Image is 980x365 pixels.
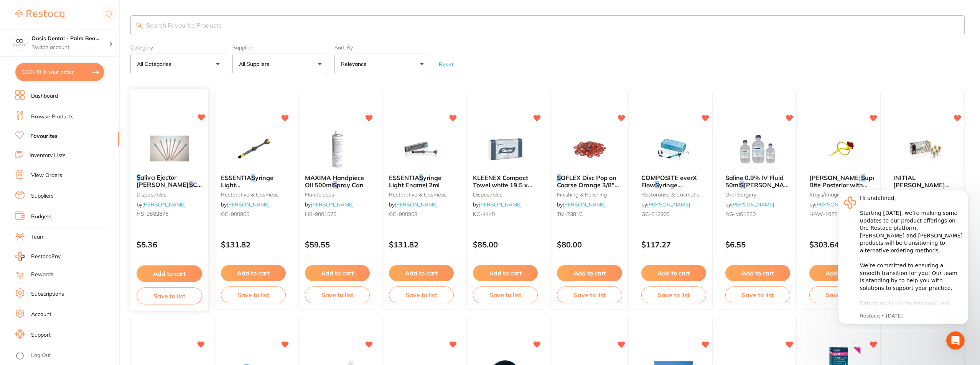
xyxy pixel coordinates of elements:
[655,181,659,189] em: S
[31,271,53,278] a: Rewards
[731,201,774,208] a: [PERSON_NAME]
[15,6,64,23] a: Restocq Logo
[221,192,286,198] small: restorative & cosmetic
[473,188,534,203] span: heets Pk of 24
[641,174,706,188] b: COMPOSITE everX Flow Syringe Dentin Shade x 3.7g
[557,211,583,218] span: TM-2381C
[725,201,774,208] span: by
[809,240,874,249] p: $303.64
[232,54,328,74] button: All Suppliers
[189,181,193,188] em: S
[809,211,837,218] span: HAW-1022
[137,174,202,188] b: Saliva Ejector HENRY SCHEIN Clear with Blue Tip 15cm Pk100
[31,331,51,339] a: Support
[137,174,189,189] span: aliva Ejector [PERSON_NAME]
[232,44,328,51] label: Supplier
[15,10,64,19] img: Restocq Logo
[725,265,790,281] button: Add to cart
[901,130,950,168] img: INITIAL LISI Block Size 14 Cerec High Translucent B1 Pk 5
[861,174,865,182] em: S
[809,174,878,196] span: uper Bite Posterior with Ring Pack of 4
[229,130,278,168] img: ESSENTIA Syringe Light Dentin 2ml
[31,352,51,359] a: Log Out
[31,213,52,221] a: Budgets
[389,201,438,208] span: by
[31,44,109,51] p: Switch account
[137,174,140,182] em: S
[647,201,690,208] a: [PERSON_NAME]
[31,253,61,260] span: RestocqPay
[12,35,27,51] img: Oasis Dental - Palm Beach
[557,174,622,188] b: SOFLEX Disc Pop on Coarse Orange 3/8" 9.5mm Pack of 85
[557,286,622,303] button: Save to list
[130,54,226,74] button: All Categories
[725,286,790,303] button: Save to list
[641,211,670,218] span: GC-012903
[817,130,866,168] img: HAWE Super Bite Posterior with Ring Pack of 4
[130,44,226,51] label: Category
[313,130,362,168] img: MAXIMA Handpiece Oil 500ml Spray Can
[15,63,104,81] button: $320.40 in your order
[809,192,874,198] small: xrays/imaging
[809,265,874,281] button: Add to cart
[221,174,286,188] b: ESSENTIA Syringe Light Dentin 2ml
[389,240,454,249] p: $131.82
[31,192,54,200] a: Suppliers
[137,265,202,282] button: Add to cart
[557,240,622,249] p: $80.00
[31,311,51,318] a: Account
[311,201,354,208] a: [PERSON_NAME]
[473,265,538,281] button: Add to cart
[498,188,501,196] em: s
[33,130,136,137] p: Message from Restocq, sent 2w ago
[334,44,430,51] label: Sort By
[130,15,965,35] input: Search Favourite Products
[641,181,694,203] span: yringe [MEDICAL_DATA] Shade x 3.7g
[227,201,270,208] a: [PERSON_NAME]
[473,174,538,188] b: KLEENEX Compact Towel white 19.5 x 29cm 90 sheets Pk of 24
[809,286,874,303] button: Save to list
[473,201,522,208] span: by
[436,61,456,68] button: Reset
[641,174,697,188] span: COMPOSITE everX Flow
[137,201,186,208] span: by
[827,183,980,329] iframe: Intercom notifications message
[31,92,58,100] a: Dashboard
[239,60,272,68] p: All Suppliers
[389,265,454,281] button: Add to cart
[733,130,782,168] img: Saline 0.9% IV Fluid 50ml Single Bottle Sodium Chloride
[305,192,370,198] small: handpieces
[557,192,622,198] small: finishing & polishing
[809,174,861,182] span: [PERSON_NAME]
[809,201,858,208] span: by
[641,286,706,303] button: Save to list
[481,130,530,168] img: KLEENEX Compact Towel white 19.5 x 29cm 90 sheets Pk of 24
[641,240,706,249] p: $117.27
[251,174,255,182] em: S
[31,290,64,298] a: Subscriptions
[31,233,44,241] a: Team
[142,201,186,208] a: [PERSON_NAME]
[33,12,136,192] div: Hi undefined, ​ Starting [DATE], we’re making some updates to our product offerings on the Restoc...
[341,60,370,68] p: Relevance
[815,201,858,208] a: [PERSON_NAME]
[557,174,561,182] em: S
[641,265,706,281] button: Add to cart
[389,211,417,218] span: GC-900968
[389,174,454,188] b: ESSENTIA Syringe Light Enamel 2ml
[305,174,370,188] b: MAXIMA Handpiece Oil 500ml Spray Can
[31,113,74,121] a: Browse Products
[473,286,538,303] button: Save to list
[473,211,495,218] span: KC-4440
[473,240,538,249] p: $85.00
[15,252,25,261] img: RestocqPay
[641,201,690,208] span: by
[337,181,364,189] span: pray Can
[15,252,61,261] a: RestocqPay
[725,192,790,198] small: oral surgery
[419,174,423,182] em: S
[946,331,965,350] iframe: Intercom live chat
[389,174,419,182] span: ESSENTIA
[333,181,337,189] em: S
